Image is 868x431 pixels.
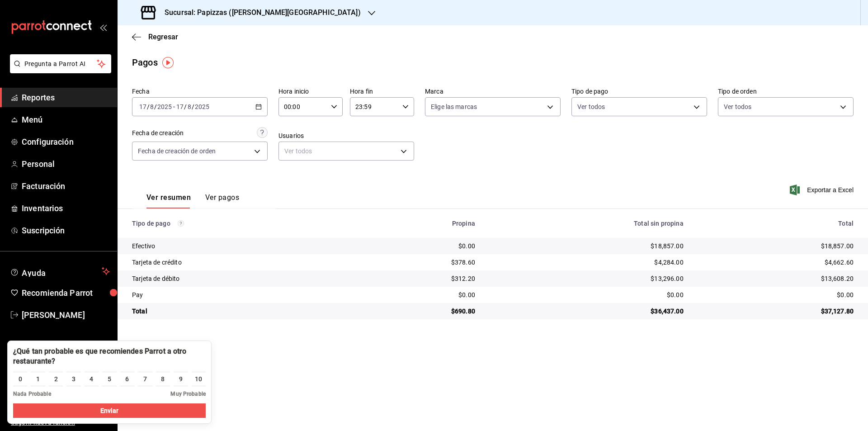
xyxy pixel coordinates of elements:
[31,372,45,386] button: 1
[22,287,110,299] span: Recomienda Parrot
[170,390,206,398] span: Muy Probable
[100,406,119,416] span: Enviar
[425,88,561,95] label: Marca
[698,307,854,316] div: $37,127.80
[278,88,343,95] label: Hora inicio
[143,374,147,384] div: 7
[132,258,350,267] div: Tarjeta de crédito
[577,102,605,111] span: Ver todos
[132,128,184,138] div: Fecha de creación
[490,258,684,267] div: $4,284.00
[22,180,110,192] span: Facturación
[350,88,414,95] label: Hora fin
[431,102,477,111] span: Elige las marcas
[724,102,751,111] span: Ver todos
[132,274,350,283] div: Tarjeta de débito
[22,91,110,104] span: Reportes
[490,307,684,316] div: $36,437.00
[698,258,854,267] div: $4,662.60
[132,220,350,227] div: Tipo de pago
[176,103,184,110] input: --
[85,372,99,386] button: 4
[157,7,361,18] h3: Sucursal: Papizzas ([PERSON_NAME][GEOGRAPHIC_DATA])
[571,88,707,95] label: Tipo de pago
[192,372,206,386] button: 10
[132,33,178,41] button: Regresar
[6,66,111,75] a: Pregunta a Parrot AI
[184,103,187,110] span: /
[22,224,110,237] span: Suscripción
[132,290,350,299] div: Pay
[10,54,111,73] button: Pregunta a Parrot AI
[148,33,178,41] span: Regresar
[22,266,98,277] span: Ayuda
[490,290,684,299] div: $0.00
[120,372,134,386] button: 6
[364,258,475,267] div: $378.60
[178,220,184,227] svg: Los pagos realizados con Pay y otras terminales son montos brutos.
[72,374,75,384] div: 3
[54,374,58,384] div: 2
[108,374,111,384] div: 5
[99,24,107,31] button: open_drawer_menu
[156,372,170,386] button: 8
[192,103,194,110] span: /
[174,372,188,386] button: 9
[13,390,51,398] span: Nada Probable
[13,346,206,366] div: ¿Qué tan probable es que recomiendes Parrot a otro restaurante?
[22,158,110,170] span: Personal
[490,242,684,251] div: $18,857.00
[179,374,183,384] div: 9
[364,307,475,316] div: $690.80
[22,136,110,148] span: Configuración
[364,220,475,227] div: Propina
[66,372,80,386] button: 3
[36,374,40,384] div: 1
[698,220,854,227] div: Total
[125,374,129,384] div: 6
[364,274,475,283] div: $312.20
[278,142,414,161] div: Ver todos
[132,242,350,251] div: Efectivo
[13,403,206,418] button: Enviar
[698,290,854,299] div: $0.00
[718,88,854,95] label: Tipo de orden
[154,103,157,110] span: /
[173,103,175,110] span: -
[147,103,150,110] span: /
[22,309,110,321] span: [PERSON_NAME]
[138,372,152,386] button: 7
[13,372,27,386] button: 0
[139,103,147,110] input: --
[146,193,191,208] button: Ver resumen
[49,372,63,386] button: 2
[187,103,192,110] input: --
[157,103,172,110] input: ----
[146,193,239,208] div: navigation tabs
[364,242,475,251] div: $0.00
[490,274,684,283] div: $13,296.00
[161,374,165,384] div: 8
[22,114,110,126] span: Menú
[698,274,854,283] div: $13,608.20
[138,147,216,156] span: Fecha de creación de orden
[19,374,22,384] div: 0
[205,193,239,208] button: Ver pagos
[278,133,414,139] label: Usuarios
[364,290,475,299] div: $0.00
[698,242,854,251] div: $18,857.00
[150,103,154,110] input: --
[22,202,110,214] span: Inventarios
[24,59,97,69] span: Pregunta a Parrot AI
[162,57,174,68] img: Tooltip marker
[132,307,350,316] div: Total
[194,103,210,110] input: ----
[132,56,158,69] div: Pagos
[490,220,684,227] div: Total sin propina
[195,374,202,384] div: 10
[792,185,854,195] button: Exportar a Excel
[132,88,268,95] label: Fecha
[90,374,93,384] div: 4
